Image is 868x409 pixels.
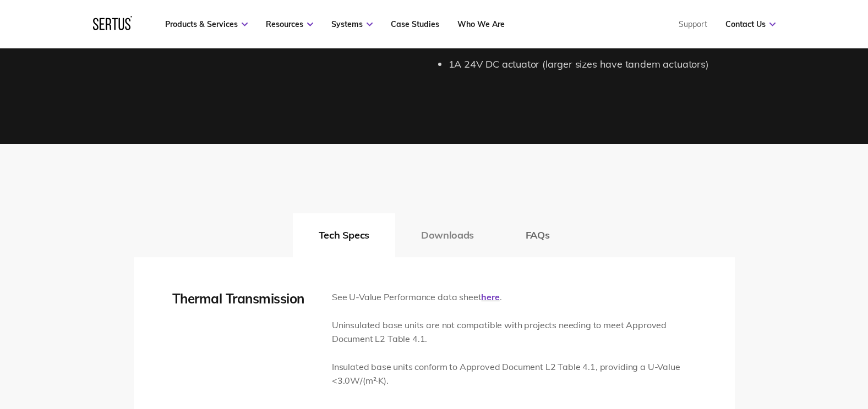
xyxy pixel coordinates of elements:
[332,360,696,388] p: Insulated base units conform to Approved Document L2 Table 4.1, providing a U-Value <3.0W/(m²·K).
[331,19,373,29] a: Systems
[481,291,499,302] a: here
[500,213,576,257] button: FAQs
[391,19,439,29] a: Case Studies
[679,19,707,29] a: Support
[332,318,696,346] p: Uninsulated base units are not compatible with projects needing to meet Approved Document L2 Tabl...
[725,19,776,29] a: Contact Us
[172,290,315,307] div: Thermal Transmission
[457,19,505,29] a: Who We Are
[165,19,248,29] a: Products & Services
[332,290,696,305] p: See U-Value Performance data sheet .
[395,213,500,257] button: Downloads
[266,19,313,29] a: Resources
[449,57,735,73] li: 1A 24V DC actuator (larger sizes have tandem actuators)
